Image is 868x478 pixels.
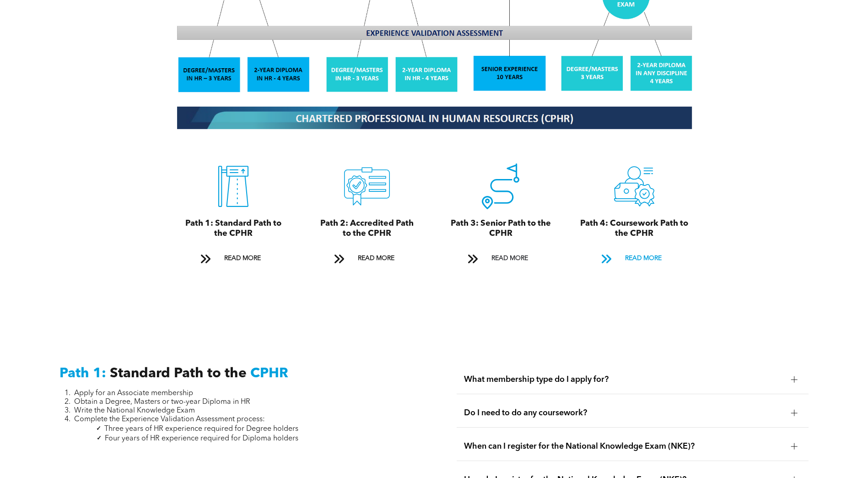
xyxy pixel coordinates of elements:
[464,375,784,385] span: What membership type do I apply for?
[488,250,531,267] span: READ MORE
[595,250,674,267] a: READ MORE
[451,219,551,238] span: Path 3: Senior Path to the CPHR
[104,425,298,433] span: Three years of HR experience required for Degree holders
[355,250,398,267] span: READ MORE
[328,250,406,267] a: READ MORE
[221,250,264,267] span: READ MORE
[59,367,106,380] span: Path 1:
[74,390,193,397] span: Apply for an Associate membership
[110,367,247,380] span: Standard Path to the
[105,435,298,442] span: Four years of HR experience required for Diploma holders
[250,367,288,380] span: CPHR
[464,408,784,418] span: Do I need to do any coursework?
[580,219,688,238] span: Path 4: Coursework Path to the CPHR
[74,398,250,406] span: Obtain a Degree, Masters or two-year Diploma in HR
[185,219,281,238] span: Path 1: Standard Path to the CPHR
[74,407,195,414] span: Write the National Knowledge Exam
[622,250,665,267] span: READ MORE
[461,250,540,267] a: READ MORE
[74,416,265,423] span: Complete the Experience Validation Assessment process:
[320,219,414,238] span: Path 2: Accredited Path to the CPHR
[464,441,784,451] span: When can I register for the National Knowledge Exam (NKE)?
[194,250,273,267] a: READ MORE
